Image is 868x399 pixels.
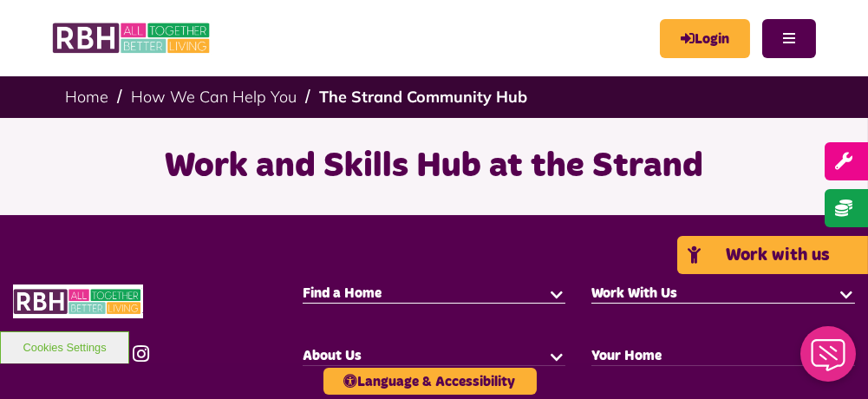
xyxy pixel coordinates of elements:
[319,87,527,107] a: The Strand Community Hub
[323,368,537,395] button: Language & Accessibility
[22,144,846,189] h1: Work and Skills Hub at the Strand
[303,349,362,363] span: About Us
[790,321,868,399] iframe: Netcall Web Assistant for live chat
[660,19,750,58] a: MyRBH
[548,285,565,302] button: button
[65,87,108,107] a: Home
[591,349,662,363] span: Your Home
[591,286,677,300] span: Work With Us
[838,285,855,302] button: button
[677,236,868,274] a: child
[726,246,830,264] span: Work with us
[548,347,565,364] button: button
[52,17,212,59] img: RBH
[131,87,297,107] a: How We Can Help You
[303,286,382,300] span: Find a Home
[762,19,816,58] button: Navigation
[13,285,143,318] img: RBH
